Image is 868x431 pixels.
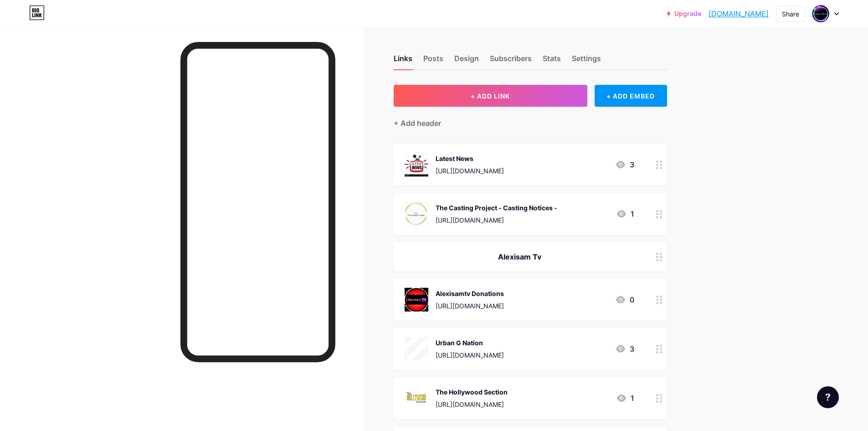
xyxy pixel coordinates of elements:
img: The Casting Project - Casting Notices - [405,202,428,226]
div: Alexisam Tv [405,251,634,262]
div: + Add header [394,118,441,129]
div: Alexisamtv Donations [436,289,504,298]
div: Subscribers [490,53,532,69]
div: [URL][DOMAIN_NAME] [436,166,504,176]
div: Stats [543,53,561,69]
div: 3 [615,159,634,170]
div: Latest News [436,154,504,163]
div: Posts [423,53,443,69]
div: [URL][DOMAIN_NAME] [436,215,557,225]
div: [URL][DOMAIN_NAME] [436,301,504,311]
div: 1 [616,393,634,404]
div: The Hollywood Section [436,387,508,397]
div: 0 [615,294,634,305]
span: + ADD LINK [471,92,510,100]
img: The Hollywood Section [405,386,428,410]
div: Urban G Nation [436,338,504,348]
div: Share [782,9,799,19]
div: Links [394,53,412,69]
div: [URL][DOMAIN_NAME] [436,400,508,409]
a: [DOMAIN_NAME] [709,8,769,19]
div: Design [454,53,479,69]
button: + ADD LINK [394,85,587,107]
div: + ADD EMBED [595,85,667,107]
img: Latest News [405,153,428,177]
img: aleixisamworld [812,5,829,22]
div: 1 [616,208,634,219]
div: The Casting Project - Casting Notices - [436,203,557,213]
img: Alexisamtv Donations [405,288,428,312]
a: Upgrade [667,10,701,17]
div: 3 [615,343,634,354]
div: Settings [572,53,601,69]
div: [URL][DOMAIN_NAME] [436,350,504,360]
